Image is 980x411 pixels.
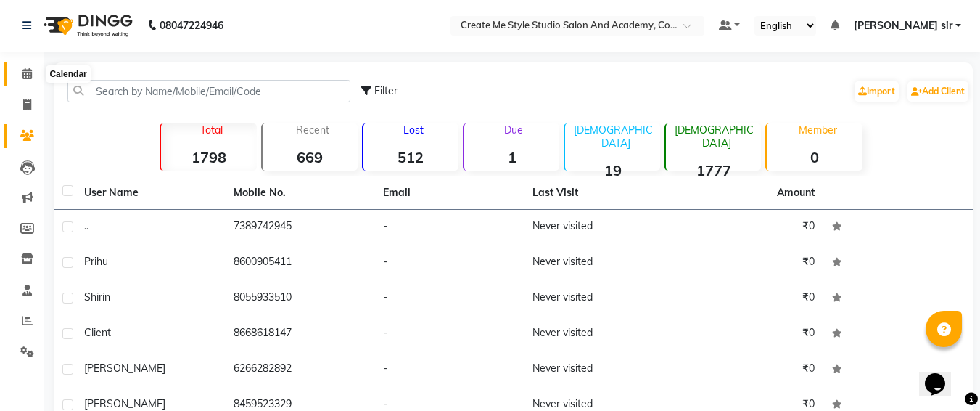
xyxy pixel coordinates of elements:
td: 8055933510 [225,281,374,317]
span: Filter [374,84,398,97]
td: 6266282892 [225,352,374,388]
td: Never visited [524,245,673,281]
span: [PERSON_NAME] sir [854,18,952,33]
td: Never visited [524,281,673,317]
a: Import [855,81,899,102]
td: 8600905411 [225,245,374,281]
td: Never visited [524,352,673,388]
p: Recent [268,123,358,137]
p: Member [773,123,862,137]
b: 08047224946 [160,5,223,46]
td: ₹0 [674,210,823,245]
strong: 0 [767,148,862,166]
th: Email [374,176,524,210]
strong: 1777 [666,161,761,179]
th: User Name [75,176,225,210]
td: - [374,281,524,317]
p: Total [167,123,256,137]
th: Last Visit [524,176,673,210]
div: Calendar [46,65,90,83]
td: 8668618147 [225,317,374,352]
td: ₹0 [674,317,823,352]
p: Due [467,123,559,137]
td: - [374,210,524,245]
p: Lost [369,123,458,137]
th: Amount [768,176,823,209]
td: Never visited [524,317,673,352]
span: [PERSON_NAME] [84,362,165,375]
td: ₹0 [674,245,823,281]
input: Search by Name/Mobile/Email/Code [67,80,350,102]
td: - [374,317,524,352]
span: shirin [84,290,110,304]
iframe: chat widget [919,353,965,396]
strong: 1 [464,148,559,166]
td: - [374,245,524,281]
strong: 19 [565,161,660,179]
th: Mobile No. [225,176,374,210]
span: client [84,326,111,339]
td: - [374,352,524,388]
span: .. [84,219,88,232]
img: logo [37,5,136,46]
td: 7389742945 [225,210,374,245]
td: ₹0 [674,281,823,317]
p: [DEMOGRAPHIC_DATA] [571,123,660,150]
a: Add Client [907,81,968,102]
span: prihu [84,255,108,268]
strong: 1798 [161,148,256,166]
p: [DEMOGRAPHIC_DATA] [672,123,761,150]
strong: 669 [263,148,358,166]
strong: 512 [363,148,458,166]
td: Never visited [524,210,673,245]
span: [PERSON_NAME] [84,397,165,410]
td: ₹0 [674,352,823,388]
